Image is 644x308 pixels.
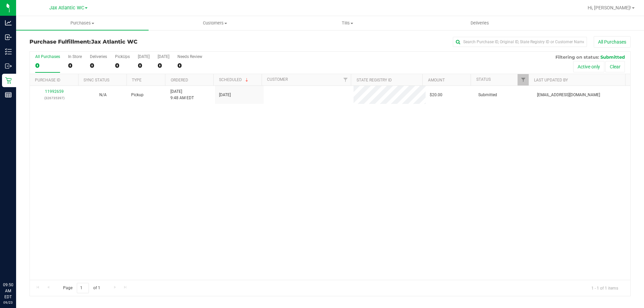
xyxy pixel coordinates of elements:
p: 09/23 [3,300,13,305]
span: Hi, [PERSON_NAME]! [588,5,631,10]
a: Ordered [171,78,188,82]
div: 0 [35,62,60,69]
div: 0 [158,62,169,69]
span: $20.00 [430,92,442,98]
div: Needs Review [177,54,202,59]
span: Filtering on status: [555,54,599,60]
div: In Store [68,54,82,59]
p: (326735397) [34,95,74,101]
a: Purchases [16,16,149,30]
span: Jax Atlantic WC [49,5,84,11]
inline-svg: Reports [5,91,12,98]
a: Type [132,78,142,82]
div: 0 [177,62,202,69]
iframe: Resource center [7,254,27,274]
span: 1 - 1 of 1 items [586,283,624,293]
span: Pickup [131,92,144,98]
div: All Purchases [35,54,60,59]
button: All Purchases [594,36,631,48]
a: Amount [428,78,445,82]
input: Search Purchase ID, Original ID, State Registry ID or Customer Name... [453,37,587,47]
div: PickUps [115,54,130,59]
span: Customers [149,20,281,26]
a: Scheduled [219,77,250,82]
a: Status [476,77,491,82]
button: Clear [605,61,625,72]
span: [DATE] 9:48 AM EDT [170,88,194,101]
a: Purchase ID [35,78,60,82]
div: 0 [115,62,130,69]
inline-svg: Inbound [5,34,12,41]
div: 0 [68,62,82,69]
button: Active only [573,61,604,72]
a: Customers [149,16,281,30]
input: 1 [77,283,89,293]
div: [DATE] [138,54,150,59]
span: Tills [281,20,413,26]
div: 0 [90,62,107,69]
inline-svg: Outbound [5,63,12,69]
a: Filter [518,74,529,85]
div: 0 [138,62,150,69]
span: Jax Atlantic WC [91,39,138,45]
span: Submitted [478,92,497,98]
a: Sync Status [84,78,109,82]
span: Deliveries [462,20,498,26]
span: Submitted [600,54,625,60]
button: N/A [99,92,107,98]
inline-svg: Inventory [5,48,12,55]
span: Purchases [16,20,149,26]
span: [DATE] [219,92,231,98]
p: 09:50 AM EDT [3,282,13,300]
inline-svg: Retail [5,77,12,84]
inline-svg: Analytics [5,19,12,26]
a: Filter [340,74,351,85]
h3: Purchase Fulfillment: [30,39,230,45]
a: Customer [267,77,288,82]
div: [DATE] [158,54,169,59]
a: 11992659 [45,89,64,94]
a: Last Updated By [534,78,568,82]
div: Deliveries [90,54,107,59]
span: [EMAIL_ADDRESS][DOMAIN_NAME] [537,92,600,98]
a: Deliveries [414,16,546,30]
span: Not Applicable [99,93,107,97]
a: Tills [281,16,414,30]
span: Page of 1 [57,283,106,293]
a: State Registry ID [357,78,392,82]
